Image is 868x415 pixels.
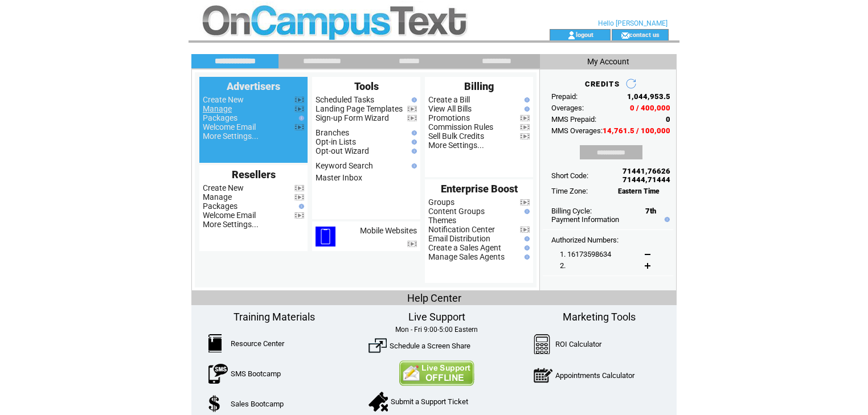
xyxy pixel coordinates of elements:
a: Sell Bulk Credits [428,132,484,141]
span: My Account [587,57,629,66]
img: Contact Us [399,360,474,386]
span: Mon - Fri 9:00-5:00 Eastern [395,326,478,334]
span: Billing [464,80,494,92]
img: contact_us_icon.gif [621,31,629,40]
a: Create a Sales Agent [428,243,501,252]
a: Manage [203,104,232,113]
img: AppointmentCalc.png [534,365,552,385]
a: Master Inbox [316,173,362,182]
a: Keyword Search [316,161,373,170]
img: help.gif [409,139,417,145]
img: ScreenShare.png [369,336,387,355]
img: video.png [520,124,530,130]
span: 0 / 400,000 [630,104,670,112]
a: contact us [629,31,660,38]
a: Schedule a Screen Share [390,342,470,350]
span: Prepaid: [551,92,578,101]
img: video.png [294,106,304,112]
a: Appointments Calculator [555,371,634,380]
span: 0 [666,115,670,124]
a: Branches [316,128,349,137]
span: 1,044,953.5 [627,92,670,101]
img: video.png [520,133,530,139]
span: MMS Prepaid: [551,115,596,124]
a: logout [576,31,593,38]
a: Create a Bill [428,95,470,104]
span: CREDITS [585,80,620,88]
img: mobile-websites.png [316,227,335,246]
img: help.gif [662,217,670,222]
span: 7th [645,207,656,215]
img: help.gif [522,254,530,260]
a: More Settings... [203,132,259,141]
span: Advertisers [227,80,280,92]
a: Create New [203,95,244,104]
span: Hello [PERSON_NAME] [598,19,668,27]
img: help.gif [522,209,530,214]
img: help.gif [409,97,417,102]
a: Mobile Websites [360,226,417,235]
a: Submit a Support Ticket [391,397,468,406]
a: Manage Sales Agents [428,252,505,261]
span: 14,761.5 / 100,000 [603,126,670,135]
a: More Settings... [428,141,484,150]
img: help.gif [522,97,530,102]
a: Opt-in Lists [316,137,356,146]
span: Marketing Tools [563,311,636,323]
a: Sign-up Form Wizard [316,113,389,122]
img: video.png [407,106,417,112]
a: Themes [428,216,456,225]
a: Opt-out Wizard [316,146,369,155]
img: SupportTicket.png [369,392,388,412]
img: video.png [294,212,304,219]
img: help.gif [409,130,417,135]
a: Welcome Email [203,211,256,220]
span: Resellers [232,169,276,180]
a: Promotions [428,113,470,122]
a: Scheduled Tasks [316,95,374,104]
a: More Settings... [203,220,259,229]
a: Notification Center [428,225,495,234]
img: video.png [294,124,304,130]
img: video.png [294,194,304,200]
span: Time Zone: [551,187,588,195]
img: video.png [407,241,417,247]
a: Create New [203,183,244,192]
span: 71441,76626 71444,71444 [623,167,670,184]
img: help.gif [409,149,417,154]
img: ResourceCenter.png [208,334,222,352]
img: account_icon.gif [567,31,576,40]
span: Billing Cycle: [551,207,592,215]
span: Tools [354,80,379,92]
a: View All Bills [428,104,472,113]
a: Sales Bootcamp [231,400,284,408]
span: Live Support [408,311,465,323]
img: SMSBootcamp.png [208,364,228,384]
span: Overages: [551,104,584,112]
a: Manage [203,192,232,202]
a: SMS Bootcamp [231,369,281,378]
a: Content Groups [428,207,485,216]
a: Packages [203,202,238,211]
a: Groups [428,198,455,207]
img: help.gif [522,245,530,250]
a: Packages [203,113,238,122]
img: video.png [520,199,530,206]
a: Payment Information [551,215,619,224]
span: MMS Overages: [551,126,603,135]
img: help.gif [296,204,304,209]
a: Landing Page Templates [316,104,403,113]
span: 2. [560,261,566,270]
img: video.png [520,227,530,233]
img: video.png [294,97,304,103]
span: Help Center [407,292,461,304]
img: video.png [407,115,417,121]
span: Short Code: [551,171,588,180]
span: Training Materials [234,311,315,323]
a: Resource Center [231,339,284,348]
img: video.png [294,185,304,191]
a: ROI Calculator [555,340,601,348]
img: Calculator.png [534,334,551,354]
a: Commission Rules [428,122,493,132]
span: Authorized Numbers: [551,236,619,244]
